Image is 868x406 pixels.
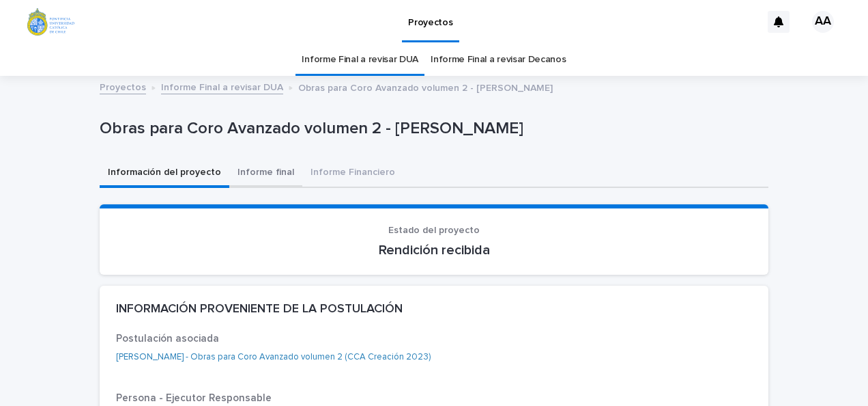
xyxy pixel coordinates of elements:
p: Obras para Coro Avanzado volumen 2 - [PERSON_NAME] [298,79,553,94]
span: Persona - Ejecutor Responsable [116,393,272,403]
p: Obras para Coro Avanzado volumen 2 - [PERSON_NAME] [100,119,763,139]
button: Información del proyecto [100,159,229,188]
span: Estado del proyecto [388,226,480,235]
a: Informe Final a revisar Decanos [431,44,566,76]
button: Informe Financiero [302,159,403,188]
img: abTH9oyRgylbozZfkT2H [27,8,74,36]
a: [PERSON_NAME] - Obras para Coro Avanzado volumen 2 (CCA Creación 2023) [116,351,431,365]
button: Informe final [229,159,302,188]
a: Informe Final a revisar DUA [302,44,418,76]
p: Rendición recibida [116,242,752,258]
a: Informe Final a revisar DUA [161,79,283,94]
a: Proyectos [100,79,146,94]
div: AA [812,11,834,33]
h2: INFORMACIÓN PROVENIENTE DE LA POSTULACIÓN [116,302,403,317]
span: Postulación asociada [116,334,219,344]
